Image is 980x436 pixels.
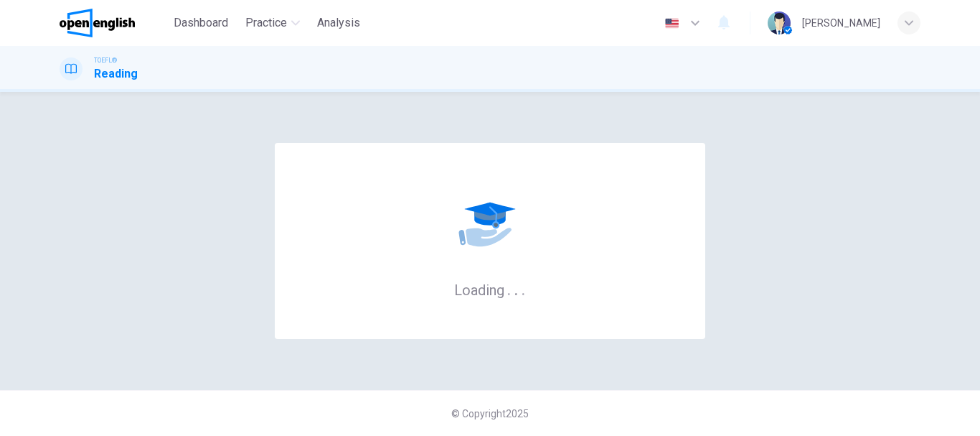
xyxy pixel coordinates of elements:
[802,14,880,32] div: [PERSON_NAME]
[507,277,512,300] h6: .
[60,9,135,37] img: OpenEnglish logo
[60,9,168,37] a: OpenEnglish logo
[521,277,526,300] h6: .
[245,14,287,32] span: Practice
[454,280,526,299] h6: Loading
[94,65,138,83] h1: Reading
[240,10,306,36] button: Practice
[663,18,681,29] img: en
[168,10,234,36] button: Dashboard
[94,55,117,65] span: TOEFL®
[514,277,519,300] h6: .
[451,408,529,419] span: © Copyright 2025
[768,11,791,34] img: Profile picture
[174,14,228,32] span: Dashboard
[311,10,366,36] button: Analysis
[317,14,360,32] span: Analysis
